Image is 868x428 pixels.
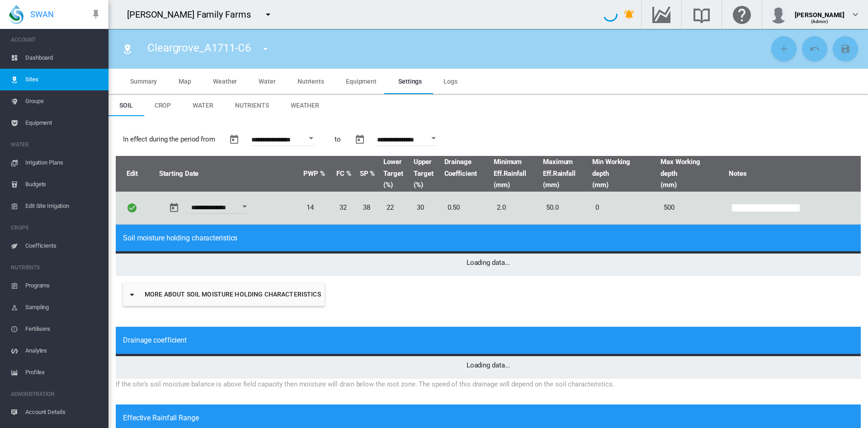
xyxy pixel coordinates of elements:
[235,102,269,109] span: Nutrients
[463,357,514,373] span: Loading data...
[11,260,101,275] span: NUTRIENTS
[543,156,591,191] span: Maximum Eff.Rainfall (mm)
[25,195,101,217] span: Edit Site Irrigation
[9,5,24,24] img: SWAN-Landscape-Logo-Colour-drop.png
[123,234,237,242] span: Soil moisture holding characteristics
[225,131,243,149] button: md-calendar
[660,156,706,191] span: Max Working depth (mm)
[123,134,215,146] span: In effect during the period from
[383,156,413,191] span: Lower Target (%)
[336,168,359,180] span: Field Capacity
[116,192,861,225] tr: Enter Date Open calendar 14 32 38 22 30 0.50 2.0 50.0 0 500
[25,362,101,383] span: Profiles
[25,112,101,134] span: Equipment
[147,42,251,54] span: Cleargrove_A1711-C6
[263,9,274,20] md-icon: icon-menu-down
[11,387,101,401] span: ADMINISTRATION
[11,33,101,47] span: ACCOUNT
[494,156,542,191] span: Minimum Eff.Rainfall (mm)
[351,131,369,149] button: md-calendar
[259,78,276,85] span: Water
[802,36,827,61] button: Cancel Changes
[592,156,637,191] span: Min Working depth (mm)
[731,9,753,20] md-icon: Click here for help
[25,152,101,174] span: Irrigation Plans
[303,130,319,146] button: Open calendar
[90,9,101,20] md-icon: icon-pin
[25,47,101,69] span: Dashboard
[159,168,303,180] span: Starting Date
[193,102,213,109] span: Water
[346,78,377,85] span: Equipment
[542,192,592,225] td: 50.0
[11,221,101,235] span: CROPS
[443,78,458,85] span: Logs
[359,192,383,225] td: 38
[165,199,183,217] button: md-calendar
[444,192,493,225] td: 0.50
[25,340,101,362] span: Analytes
[155,102,171,109] span: Crop
[25,401,101,423] span: Account Details
[624,9,635,20] md-icon: icon-bell-ring
[592,192,660,225] td: 0
[122,43,133,54] md-icon: icon-map-marker-radius
[811,19,829,24] span: (Admin)
[213,78,237,85] span: Weather
[425,130,442,146] button: Open calendar
[259,5,277,24] button: icon-menu-down
[30,9,54,20] span: SWAN
[493,192,542,225] td: 2.0
[25,235,101,257] span: Coefficients
[179,78,191,85] span: Map
[778,43,789,54] md-icon: icon-plus
[251,136,315,146] input: Enter Date
[651,9,672,20] md-icon: Go to the Data Hub
[123,282,325,306] button: icon-menu-downMore about soil moisture holding characteristics
[795,7,844,16] div: [PERSON_NAME]
[383,192,413,225] td: 22
[25,296,101,318] span: Sampling
[256,40,274,58] button: icon-menu-down
[413,192,443,225] td: 30
[377,136,437,146] input: Enter Date
[660,192,728,225] td: 500
[463,255,514,270] span: Loading data...
[769,5,788,24] img: profile.jpg
[850,9,861,20] md-icon: icon-chevron-down
[620,5,638,24] button: icon-bell-ring
[809,43,820,54] md-icon: icon-undo
[118,40,137,58] button: Click to go to list of Sites
[335,134,341,146] span: to
[127,289,137,300] md-icon: icon-menu-down
[414,156,443,191] span: Upper Target (%)
[25,69,101,90] span: Sites
[123,414,199,422] span: Effective Rainfall Range
[191,204,248,213] input: Enter Date
[236,198,253,215] button: Open calendar
[127,168,155,180] span: Edit
[303,168,335,180] span: Permanent Wilting Point
[127,8,259,21] div: [PERSON_NAME] Family Farms
[123,336,187,344] span: Drainage coefficient
[25,318,101,340] span: Fertilisers
[840,43,851,54] md-icon: icon-content-save
[11,137,101,152] span: WATER
[119,102,133,109] span: Soil
[130,78,157,85] span: Summary
[260,43,271,54] md-icon: icon-menu-down
[691,9,712,20] md-icon: Search the knowledge base
[336,192,359,225] td: 32
[360,168,383,180] span: Saturation Point
[398,78,422,85] span: Settings
[25,275,101,296] span: Programs
[771,36,797,61] button: Add New Setting
[116,379,861,405] div: If the site's soil moisture balance is above field capacity then moisture will drain below the ro...
[833,36,858,61] button: Save Changes
[291,102,319,109] span: Weather
[303,192,336,225] td: 14
[25,90,101,112] span: Groups
[729,168,839,180] span: Notes
[297,78,324,85] span: Nutrients
[444,156,493,191] span: Drainage Coefficient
